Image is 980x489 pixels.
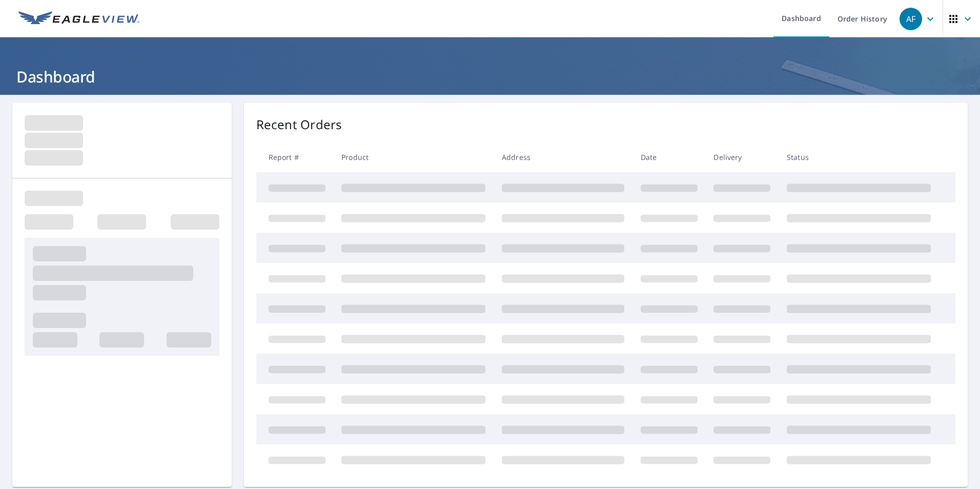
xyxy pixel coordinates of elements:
th: Status [779,142,939,172]
div: AF [900,8,922,30]
p: Recent Orders [256,115,342,134]
img: EV Logo [18,11,139,27]
h1: Dashboard [12,66,968,87]
th: Report # [256,142,334,172]
th: Product [333,142,494,172]
th: Date [632,142,706,172]
th: Delivery [705,142,779,172]
th: Address [494,142,632,172]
